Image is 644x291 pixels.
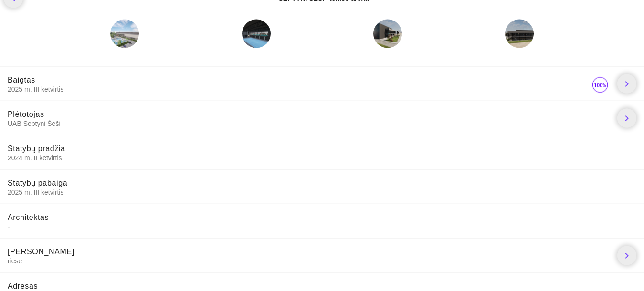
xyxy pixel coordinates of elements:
[8,110,44,118] span: Plėtotojas
[8,257,610,265] span: riese
[8,282,38,290] span: Adresas
[621,78,633,90] i: chevron_right
[617,109,636,128] a: chevron_right
[617,74,636,94] a: chevron_right
[8,179,67,187] span: Statybų pabaiga
[621,250,633,261] i: chevron_right
[8,188,636,197] span: 2025 m. III ketvirtis
[8,76,35,84] span: Baigtas
[8,145,65,153] span: Statybų pradžia
[8,119,610,128] span: UAB Septyni Šeši
[8,85,591,94] span: 2025 m. III ketvirtis
[8,154,636,162] span: 2024 m. II ketvirtis
[621,113,633,124] i: chevron_right
[591,75,610,94] img: 100
[8,248,74,256] span: [PERSON_NAME]
[617,246,636,265] a: chevron_right
[8,213,49,221] span: Architektas
[8,222,636,231] span: -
